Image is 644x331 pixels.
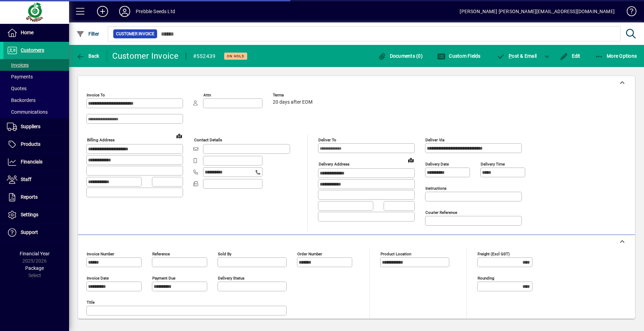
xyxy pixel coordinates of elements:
[376,50,424,62] button: Documents (0)
[3,94,69,106] a: Backorders
[21,30,33,35] span: Home
[3,106,69,118] a: Communications
[405,154,416,165] a: View on map
[425,186,446,191] mat-label: Instructions
[595,53,637,59] span: More Options
[560,53,580,59] span: Edit
[152,252,170,256] mat-label: Reference
[622,1,635,24] a: Knowledge Base
[3,224,69,241] a: Support
[20,251,50,256] span: Financial Year
[7,62,29,68] span: Invoices
[3,189,69,206] a: Reports
[174,130,185,141] a: View on map
[435,50,482,62] button: Custom Fields
[25,265,44,271] span: Package
[3,153,69,171] a: Financials
[76,53,99,59] span: Back
[460,6,615,17] div: [PERSON_NAME] [PERSON_NAME][EMAIL_ADDRESS][DOMAIN_NAME]
[87,93,105,97] mat-label: Invoice To
[21,212,38,217] span: Settings
[7,86,27,91] span: Quotes
[7,97,36,103] span: Backorders
[21,124,40,129] span: Suppliers
[116,30,154,37] span: Customer Invoice
[193,51,216,62] div: #552439
[3,83,69,94] a: Quotes
[3,24,69,41] a: Home
[87,300,95,305] mat-label: Title
[593,50,639,62] button: More Options
[21,141,40,147] span: Products
[497,53,537,59] span: ost & Email
[478,276,494,281] mat-label: Rounding
[21,229,38,235] span: Support
[87,252,114,256] mat-label: Invoice number
[75,50,101,62] button: Back
[152,276,175,281] mat-label: Payment due
[478,252,510,256] mat-label: Freight (excl GST)
[493,50,540,62] button: Post & Email
[558,50,582,62] button: Edit
[136,6,175,17] div: Prebble Seeds Ltd
[112,50,179,62] div: Customer Invoice
[3,118,69,135] a: Suppliers
[3,71,69,83] a: Payments
[21,194,38,200] span: Reports
[227,54,244,58] span: On hold
[114,5,136,18] button: Profile
[21,159,42,164] span: Financials
[425,138,444,142] mat-label: Deliver via
[425,210,457,215] mat-label: Courier Reference
[76,31,99,37] span: Filter
[481,162,505,167] mat-label: Delivery time
[3,206,69,224] a: Settings
[75,28,101,40] button: Filter
[318,138,336,142] mat-label: Deliver To
[3,171,69,188] a: Staff
[3,136,69,153] a: Products
[273,93,314,97] span: Terms
[21,47,44,53] span: Customers
[7,74,33,79] span: Payments
[378,53,423,59] span: Documents (0)
[3,59,69,71] a: Invoices
[273,100,313,105] span: 20 days after EOM
[425,162,449,167] mat-label: Delivery date
[92,5,114,18] button: Add
[87,276,109,281] mat-label: Invoice date
[218,252,231,256] mat-label: Sold by
[381,252,411,256] mat-label: Product location
[21,177,31,182] span: Staff
[509,53,512,59] span: P
[297,252,322,256] mat-label: Order number
[218,276,244,281] mat-label: Delivery status
[7,109,48,115] span: Communications
[203,93,211,97] mat-label: Attn
[437,53,481,59] span: Custom Fields
[69,50,107,62] app-page-header-button: Back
